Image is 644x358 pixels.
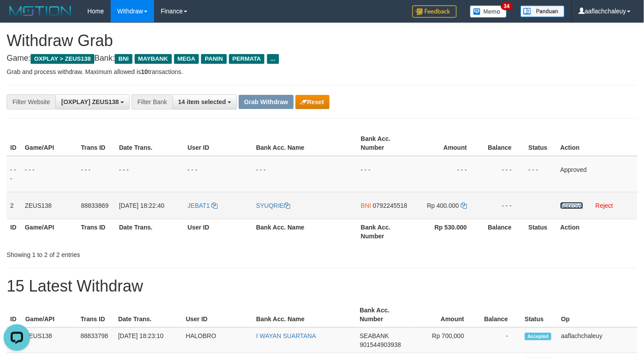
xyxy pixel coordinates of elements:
a: SYUQRIE [256,202,290,209]
div: Filter Website [7,94,55,109]
p: Grab and process withdraw. Maximum allowed is transactions. [7,67,637,76]
span: 34 [501,2,513,10]
th: Amount [414,131,481,156]
td: HALOBRO [182,327,253,353]
td: - - - [252,156,357,192]
td: - - - [414,156,481,192]
th: Action [557,131,637,156]
th: Game/API [21,131,78,156]
th: Bank Acc. Number [357,219,414,244]
span: 88833869 [81,202,109,209]
span: Copy 901544903938 to clipboard [360,341,401,348]
th: Balance [477,302,521,327]
th: Balance [480,219,525,244]
td: - - - [525,156,557,192]
a: JEBAT1 [188,202,218,209]
img: Feedback.jpg [412,5,457,18]
strong: 10 [141,68,148,75]
th: User ID [184,219,253,244]
th: Status [525,131,557,156]
a: I WAYAN SUARTANA [256,332,316,339]
div: Showing 1 to 2 of 2 entries [7,247,262,259]
td: - - - [480,156,525,192]
th: Bank Acc. Name [253,302,357,327]
th: Date Trans. [115,302,182,327]
h1: 15 Latest Withdraw [7,277,637,295]
th: Bank Acc. Number [356,302,411,327]
td: - - - [357,156,414,192]
th: Action [557,219,637,244]
button: Reset [295,95,330,109]
th: Bank Acc. Name [252,131,357,156]
div: Filter Bank [132,94,172,109]
th: User ID [184,131,253,156]
td: 2 [7,192,21,219]
button: 14 item selected [172,94,237,109]
th: ID [7,302,22,327]
td: - - - [7,156,21,192]
img: panduan.png [520,5,565,17]
button: Open LiveChat chat widget [4,4,30,30]
span: BNI [115,54,132,64]
span: JEBAT1 [188,202,210,209]
th: Bank Acc. Name [252,219,357,244]
h1: Withdraw Grab [7,32,637,50]
td: - - - [21,156,78,192]
th: Balance [480,131,525,156]
td: - - - [116,156,184,192]
span: Accepted [525,333,551,340]
th: Trans ID [78,131,116,156]
span: MAYBANK [135,54,172,64]
th: Status [525,219,557,244]
th: Bank Acc. Number [357,131,414,156]
td: - - - [184,156,253,192]
td: Rp 700,000 [411,327,477,353]
td: [DATE] 18:23:10 [115,327,182,353]
span: 14 item selected [178,98,226,105]
th: Trans ID [78,219,116,244]
th: Date Trans. [116,219,184,244]
th: Rp 530.000 [414,219,481,244]
span: ... [267,54,279,64]
th: Game/API [22,302,77,327]
img: Button%20Memo.svg [470,5,507,18]
a: Approve [560,202,583,209]
td: ZEUS138 [22,327,77,353]
span: BNI [361,202,371,209]
button: Grab Withdraw [239,95,293,109]
button: [OXPLAY] ZEUS138 [55,94,130,109]
span: Copy 0792245518 to clipboard [373,202,407,209]
th: Date Trans. [116,131,184,156]
td: Approved [557,156,637,192]
a: Copy 400000 to clipboard [461,202,467,209]
td: - - - [480,192,525,219]
span: [DATE] 18:22:40 [119,202,164,209]
th: ID [7,131,21,156]
td: aaflachchaleuy [558,327,637,353]
th: Trans ID [77,302,115,327]
th: Game/API [21,219,78,244]
td: 88833798 [77,327,115,353]
span: MEGA [174,54,199,64]
h4: Game: Bank: [7,54,637,63]
th: User ID [182,302,253,327]
span: SEABANK [360,332,389,339]
img: MOTION_logo.png [7,4,74,18]
span: PERMATA [229,54,265,64]
td: - - - [78,156,116,192]
span: Rp 400.000 [427,202,459,209]
td: - [477,327,521,353]
th: Amount [411,302,477,327]
a: Reject [596,202,613,209]
th: Status [521,302,558,327]
span: OXPLAY > ZEUS138 [31,54,94,64]
td: ZEUS138 [21,192,78,219]
span: PANIN [201,54,226,64]
th: Op [558,302,637,327]
th: ID [7,219,21,244]
span: [OXPLAY] ZEUS138 [61,98,119,105]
